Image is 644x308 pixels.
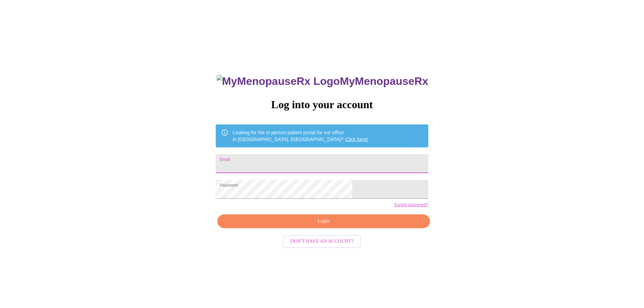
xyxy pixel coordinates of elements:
a: Don't have an account? [281,238,363,244]
span: Don't have an account? [290,237,354,246]
button: Don't have an account? [283,235,361,248]
img: MyMenopauseRx Logo [217,75,340,88]
h3: MyMenopauseRx [217,75,428,88]
div: Looking for the in person patient portal for our office in [GEOGRAPHIC_DATA], [GEOGRAPHIC_DATA]? [233,126,368,145]
a: Forgot password? [395,202,428,208]
span: Login [225,217,422,226]
a: Click here! [345,137,368,142]
h3: Log into your account [216,98,428,111]
button: Login [217,214,430,228]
